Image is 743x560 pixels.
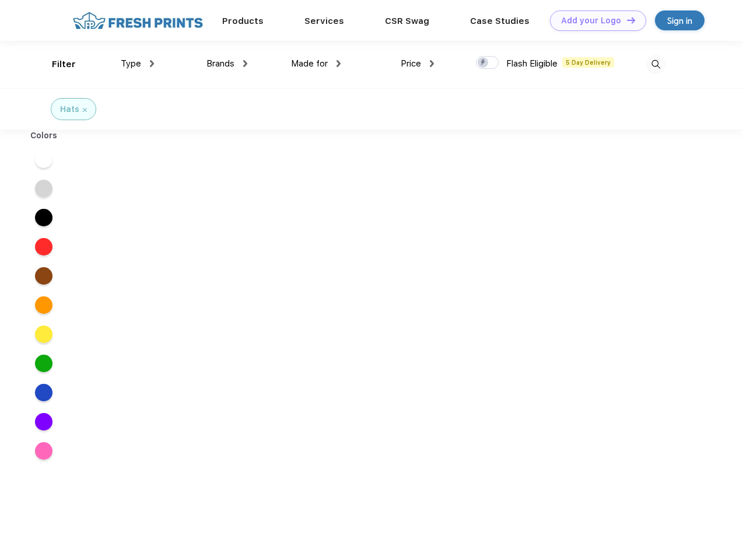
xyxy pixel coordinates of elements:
[52,58,76,71] div: Filter
[667,14,692,27] div: Sign in
[83,108,87,112] img: filter_cancel.svg
[206,58,234,69] span: Brands
[646,55,665,74] img: desktop_search.svg
[401,58,421,69] span: Price
[60,103,79,116] div: Hats
[222,16,264,26] a: Products
[655,10,705,30] a: Sign in
[337,60,341,67] img: dropdown.png
[562,57,614,68] span: 5 Day Delivery
[69,10,206,31] img: fo%20logo%202.webp
[121,58,141,69] span: Type
[150,60,154,67] img: dropdown.png
[506,58,558,69] span: Flash Eligible
[627,17,635,23] img: DT
[561,16,621,26] div: Add your Logo
[243,60,247,67] img: dropdown.png
[291,58,328,69] span: Made for
[22,129,66,142] div: Colors
[430,60,434,67] img: dropdown.png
